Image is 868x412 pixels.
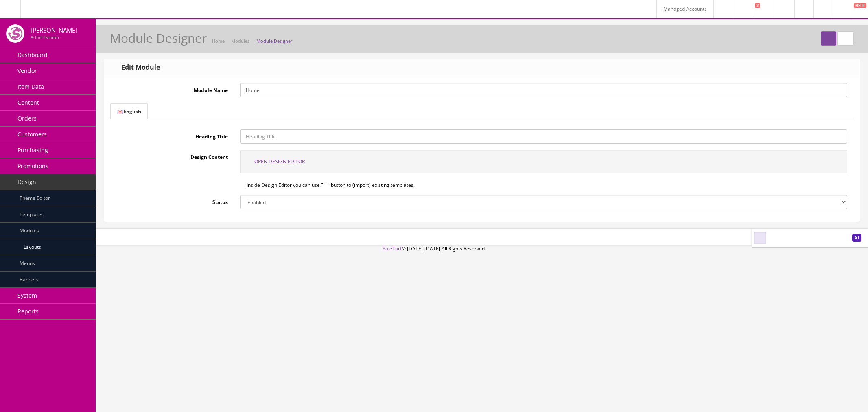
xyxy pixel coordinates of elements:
[110,150,234,161] label: Design Content
[112,64,160,71] h3: Edit Module
[754,232,766,244] span: Open Style Manager
[826,232,838,244] span: Open Blocks
[736,231,748,243] span: Save & Close
[110,129,234,140] label: Heading Title
[778,232,790,244] span: Settings
[665,231,677,243] span: View code
[622,231,634,243] span: View components
[17,130,47,138] span: Customers
[254,158,305,165] span: Open Design Editor
[17,83,44,90] span: Item Data
[17,51,48,59] span: Dashboard
[854,3,866,8] span: HELP
[110,31,207,45] h1: Module Designer
[240,83,847,97] input: Module Name
[110,103,148,119] a: English
[117,110,123,114] img: English
[850,231,864,245] span: Open AI Assistant
[256,38,293,44] a: Module Designer
[802,232,814,244] span: Open Layer Manager
[17,67,37,75] span: Vendor
[17,162,48,170] span: Promotions
[17,99,39,106] span: Content
[248,158,305,165] a: Open Design Editor
[636,231,648,243] span: Preview
[755,3,760,8] span: 2
[17,114,37,122] span: Orders
[31,27,77,34] h4: [PERSON_NAME]
[231,38,249,44] a: Modules
[31,34,59,40] small: Administrator
[17,178,36,186] span: Design
[650,231,662,243] span: Fullscreen
[110,195,234,206] label: Status
[17,146,48,154] span: Purchasing
[17,307,39,315] span: Reports
[240,182,847,189] div: Inside Design Editor you can use " " button to (import) existing templates.
[17,291,37,299] span: System
[110,83,234,94] label: Module Name
[212,38,225,44] a: Home
[383,245,402,252] a: SaleTurf
[6,24,24,43] img: joshlucio05
[240,129,847,144] input: Heading Title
